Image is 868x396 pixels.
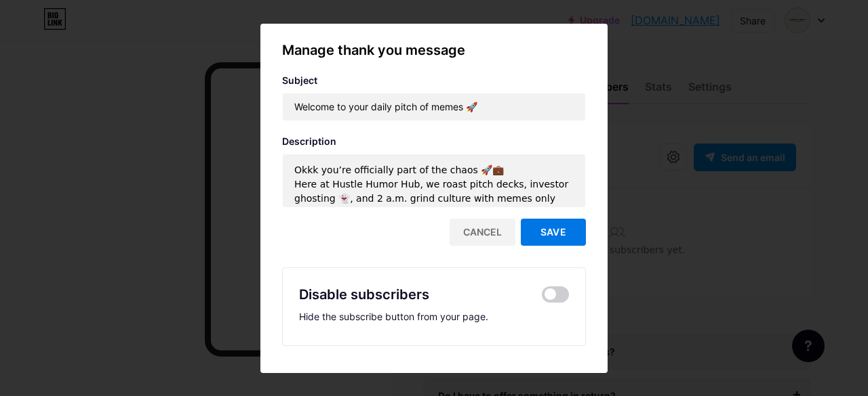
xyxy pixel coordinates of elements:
[521,219,586,246] button: Save
[450,219,515,246] div: Cancel
[283,93,585,120] input: Thank you for joining
[282,40,586,60] div: Manage thank you message
[282,135,586,148] div: Description
[540,226,566,238] span: Save
[299,284,429,305] div: Disable subscribers
[282,74,586,87] div: Subject
[299,310,569,324] div: Hide the subscribe button from your page.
